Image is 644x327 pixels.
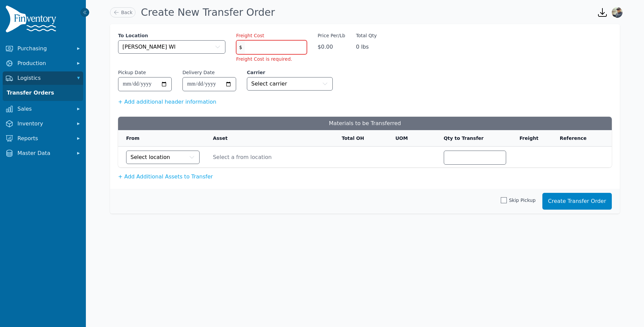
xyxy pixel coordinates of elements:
[236,32,264,39] label: Freight Cost
[251,80,287,88] span: Select carrier
[118,69,146,76] label: Pickup Date
[236,41,245,54] span: $
[17,134,71,143] span: Reports
[17,105,71,113] span: Sales
[130,153,170,161] span: Select location
[247,69,333,76] label: Carrier
[542,193,612,210] button: Create Transfer Order
[17,45,71,53] span: Purchasing
[236,56,307,62] li: Freight Cost is required.
[512,130,552,147] th: Freight
[3,147,83,160] button: Master Data
[436,130,512,147] th: Qty to Transfer
[3,71,83,85] button: Logistics
[118,117,612,130] h3: Materials to be Transferred
[17,59,71,67] span: Production
[118,173,213,181] button: + Add Additional Assets to Transfer
[4,86,82,100] a: Transfer Orders
[356,32,377,39] label: Total Qty
[5,5,59,35] img: Finventory
[182,69,215,76] label: Delivery Date
[118,32,225,39] label: To Location
[126,151,200,164] button: Select location
[247,77,333,91] button: Select carrier
[110,7,136,17] a: Back
[3,132,83,145] button: Reports
[213,149,328,161] span: Select a from location
[612,7,623,18] img: Anthony Armesto
[17,120,71,128] span: Inventory
[17,74,71,82] span: Logistics
[552,130,602,147] th: Reference
[387,130,436,147] th: UOM
[118,130,205,147] th: From
[509,197,535,204] span: Skip Pickup
[141,6,275,18] h1: Create New Transfer Order
[356,43,377,51] span: 0 lbs
[3,117,83,130] button: Inventory
[3,102,83,116] button: Sales
[17,149,71,157] span: Master Data
[122,43,176,51] span: [PERSON_NAME] WI
[318,32,345,39] label: Price Per/Lb
[118,98,216,106] button: + Add additional header information
[3,57,83,70] button: Production
[3,42,83,55] button: Purchasing
[318,43,345,51] span: $0.00
[205,130,334,147] th: Asset
[334,130,387,147] th: Total OH
[118,40,225,54] button: [PERSON_NAME] WI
